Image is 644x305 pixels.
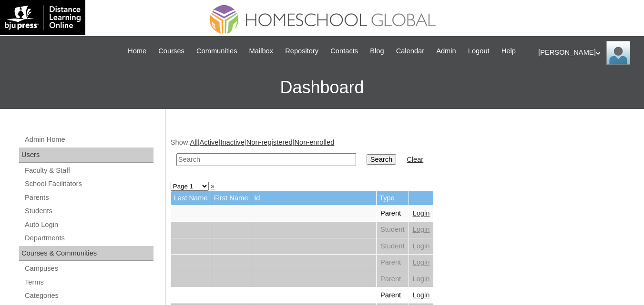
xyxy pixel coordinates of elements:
a: Non-registered [246,138,293,146]
a: Non-enrolled [294,138,334,146]
a: Login [413,209,430,217]
td: Parent [377,287,409,304]
a: Parents [24,192,153,204]
a: Campuses [24,263,153,275]
span: Admin [436,46,456,57]
span: Blog [370,46,384,57]
td: Student [377,238,409,255]
a: Departments [24,232,153,244]
a: Mailbox [245,46,278,57]
a: Categories [24,290,153,302]
img: Ariane Ebuen [606,41,630,65]
a: Login [413,242,430,250]
a: Login [413,275,430,283]
div: Courses & Communities [19,246,153,261]
span: Help [501,46,516,57]
a: Auto Login [24,219,153,231]
a: Communities [192,46,242,57]
a: Admin [431,46,461,57]
span: Logout [468,46,490,57]
a: Calendar [391,46,429,57]
a: Admin Home [24,134,153,146]
td: Parent [377,206,409,222]
a: Terms [24,276,153,288]
div: Users [19,148,153,163]
td: Last Name [171,191,211,205]
a: Clear [407,156,423,163]
span: Communities [196,46,237,57]
h3: Dashboard [5,66,639,109]
a: Courses [153,46,189,57]
input: Search [176,153,356,166]
span: Contacts [330,46,358,57]
a: Login [413,258,430,266]
div: [PERSON_NAME] [538,41,634,65]
td: Id [251,191,376,205]
a: Login [413,291,430,299]
td: First Name [211,191,251,205]
img: logo-white.png [5,5,81,30]
a: Students [24,205,153,217]
a: » [211,182,215,190]
td: Parent [377,271,409,287]
span: Calendar [396,46,424,57]
a: Login [413,226,430,233]
div: Show: | | | | [171,138,634,171]
span: Mailbox [249,46,274,57]
span: Courses [158,46,184,57]
span: Repository [285,46,318,57]
a: All [190,138,197,146]
a: Repository [280,46,323,57]
a: Inactive [220,138,245,146]
td: Parent [377,255,409,271]
a: Active [200,138,219,146]
a: Blog [365,46,388,57]
span: Home [128,46,146,57]
a: Logout [463,46,494,57]
a: Help [497,46,521,57]
a: Home [123,46,151,57]
a: School Facilitators [24,178,153,190]
td: Type [377,191,409,205]
a: Faculty & Staff [24,165,153,177]
a: Contacts [326,46,363,57]
td: Student [377,222,409,238]
input: Search [367,154,396,165]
